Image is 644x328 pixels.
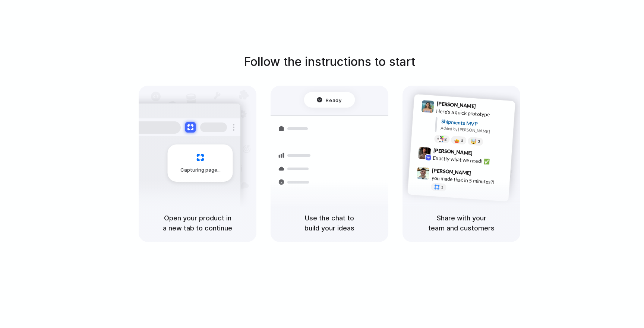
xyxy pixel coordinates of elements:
span: Ready [326,96,342,104]
div: Added by [PERSON_NAME] [441,125,509,136]
div: Exactly what we need! ✅ [433,154,507,167]
span: [PERSON_NAME] [436,99,476,110]
h5: Open your product in a new tab to continue [148,213,247,233]
h1: Follow the instructions to start [244,53,415,71]
span: 8 [444,137,447,141]
div: 🤯 [471,139,477,144]
span: 9:42 AM [475,150,490,159]
span: 3 [478,140,480,144]
h5: Share with your team and customers [411,213,511,233]
span: 1 [441,185,443,190]
h5: Use the chat to build your ideas [280,213,379,233]
span: 9:41 AM [478,103,493,112]
span: 9:47 AM [473,170,489,179]
span: [PERSON_NAME] [432,166,471,177]
span: 5 [461,138,464,143]
span: [PERSON_NAME] [433,146,473,157]
div: Shipments MVP [441,118,510,130]
span: Capturing page [180,166,222,174]
div: Here's a quick prototype [436,107,511,120]
div: you made that in 5 minutes?! [431,174,506,187]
